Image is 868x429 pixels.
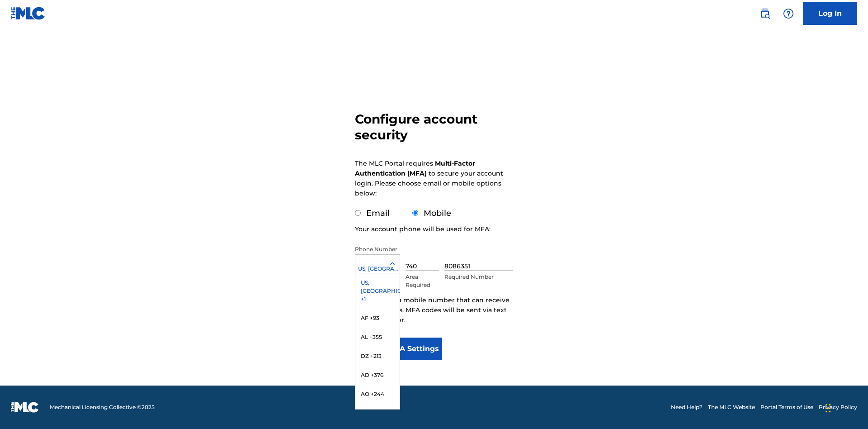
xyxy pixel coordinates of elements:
p: Your account phone will be used for MFA: [355,224,491,234]
div: Drag [826,395,831,422]
img: help [783,8,794,19]
div: DZ +213 [355,347,400,366]
div: AF +93 [355,309,400,328]
a: Privacy Policy [819,403,857,411]
p: Area Required [406,273,439,289]
div: Help [779,5,797,23]
p: The MLC Portal requires to secure your account login. Please choose email or mobile options below: [355,158,503,198]
a: Public Search [756,5,774,23]
p: Please enter a mobile number that can receive text messages. MFA codes will be sent via text to t... [355,295,513,325]
img: search [759,8,770,19]
img: MLC Logo [11,7,46,20]
img: logo [11,402,39,413]
p: Required Number [444,273,513,281]
a: The MLC Website [708,403,755,411]
div: AL +355 [355,328,400,347]
label: Mobile [424,208,451,218]
div: AO +244 [355,385,400,404]
div: AI +1264 [355,404,400,423]
a: Log In [803,2,857,25]
div: AD +376 [355,366,400,385]
label: Email [366,208,390,218]
div: US, [GEOGRAPHIC_DATA] +1 [355,265,400,273]
a: Need Help? [671,403,703,411]
span: Mechanical Licensing Collective © 2025 [50,403,155,411]
div: US, [GEOGRAPHIC_DATA] +1 [355,273,400,309]
a: Portal Terms of Use [760,403,813,411]
iframe: Chat Widget [823,386,868,429]
h3: Configure account security [355,111,513,143]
